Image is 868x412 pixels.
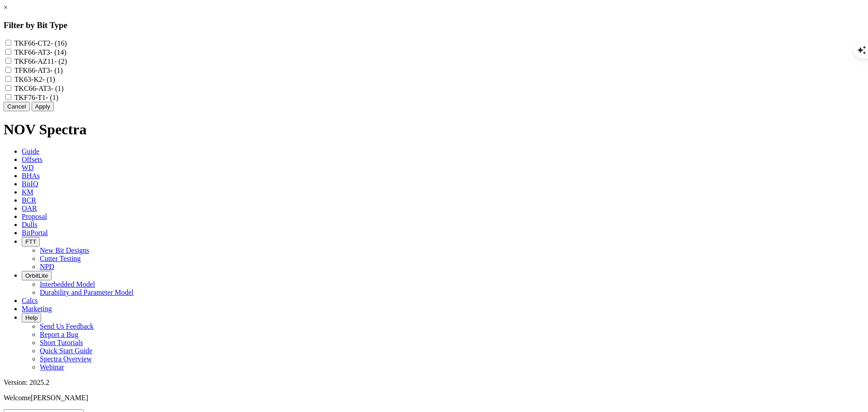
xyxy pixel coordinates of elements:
span: BCR [22,196,36,204]
h1: NOV Spectra [4,121,864,138]
span: Proposal [22,213,47,220]
label: TKC66-AT3 [14,85,64,92]
a: Report a Bug [40,331,78,338]
button: Apply [32,102,54,111]
a: Cutter Testing [40,255,81,262]
span: BitIQ [22,180,38,188]
span: BHAs [22,172,40,180]
span: - (1) [42,76,55,83]
span: - (1) [50,66,63,74]
span: Offsets [22,156,42,163]
a: Durability and Parameter Model [40,289,134,296]
span: [PERSON_NAME] [31,394,88,402]
span: BitPortal [22,229,48,237]
span: KM [22,188,33,196]
span: Help [25,314,38,321]
span: Guide [22,147,39,155]
span: Dulls [22,221,38,228]
span: OAR [22,204,37,212]
a: NPD [40,263,54,270]
a: Interbedded Model [40,280,95,288]
label: TKF66-AZ11 [14,57,67,65]
a: Quick Start Guide [40,347,92,355]
span: Marketing [22,305,52,313]
span: - (1) [51,85,64,92]
p: Welcome [4,394,864,402]
label: TFK66-AT3 [14,66,63,74]
span: - (16) [51,39,67,47]
a: Send Us Feedback [40,322,94,330]
label: TK63-K2 [14,76,55,83]
label: TKF66-CT2 [14,39,67,47]
a: Webinar [40,363,64,371]
label: TKF66-AT3 [14,48,66,56]
span: Calcs [22,297,38,304]
span: FTT [25,238,36,245]
span: - (1) [46,94,58,101]
span: - (2) [54,57,67,65]
h3: Filter by Bit Type [4,20,864,30]
span: WD [22,164,34,171]
span: OrbitLite [25,272,48,279]
a: Short Tutorials [40,339,83,346]
button: Cancel [4,102,30,111]
div: Version: 2025.2 [4,379,864,387]
a: × [4,4,8,11]
a: New Bit Designs [40,246,89,254]
span: - (14) [50,48,66,56]
label: TKF76-T1 [14,94,58,101]
a: Spectra Overview [40,355,92,363]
